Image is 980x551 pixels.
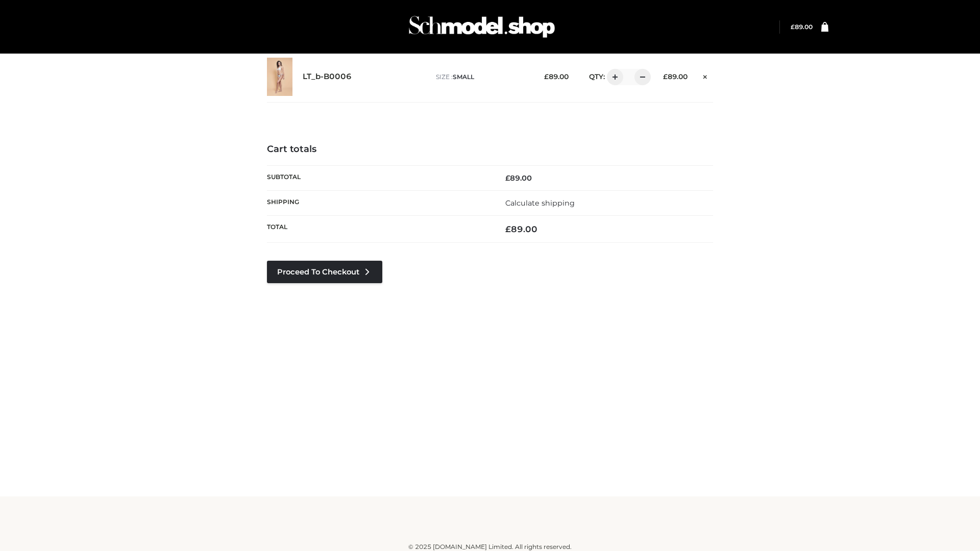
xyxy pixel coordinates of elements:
img: LT_b-B0006 - SMALL [267,58,292,96]
a: LT_b-B0006 [303,72,352,82]
div: QTY: [579,69,647,85]
span: £ [505,173,510,183]
span: £ [791,23,795,31]
th: Total [267,216,490,243]
th: Shipping [267,190,490,215]
h4: Cart totals [267,144,713,155]
bdi: 89.00 [663,72,688,81]
th: Subtotal [267,165,490,190]
bdi: 89.00 [791,23,813,31]
a: Remove this item [698,69,713,82]
a: Calculate shipping [505,198,575,208]
bdi: 89.00 [505,173,532,183]
bdi: 89.00 [505,224,537,234]
span: SMALL [453,73,474,81]
span: £ [663,72,668,81]
a: Proceed to Checkout [267,261,382,283]
a: £89.00 [791,23,813,31]
span: £ [505,224,511,234]
img: Schmodel Admin 964 [405,7,558,47]
span: £ [544,72,549,81]
bdi: 89.00 [544,72,569,81]
p: size : [436,72,528,82]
